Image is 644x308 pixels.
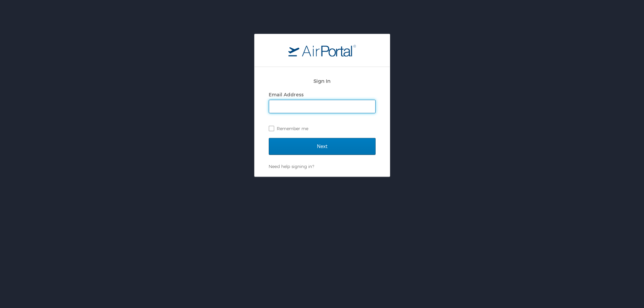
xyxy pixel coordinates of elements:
label: Email Address [269,92,304,97]
img: logo [288,44,356,56]
label: Remember me [269,123,376,134]
a: Need help signing in? [269,164,314,169]
h2: Sign In [269,77,376,85]
input: Next [269,138,376,155]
